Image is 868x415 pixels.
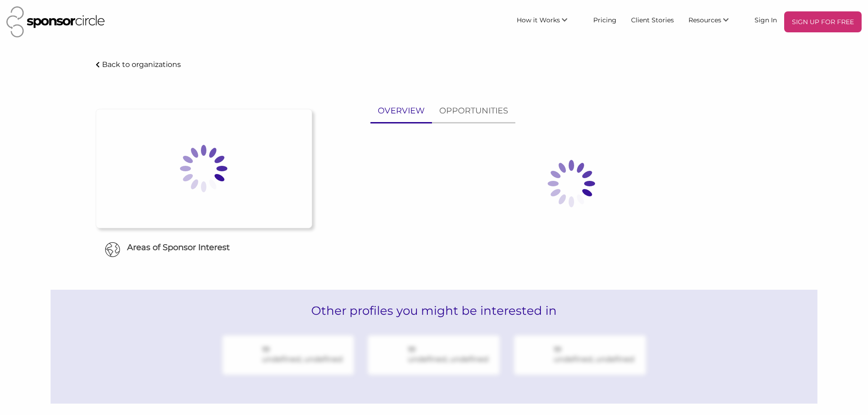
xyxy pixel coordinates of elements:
p: OVERVIEW [378,104,425,118]
p: SIGN UP FOR FREE [788,15,858,29]
h6: Areas of Sponsor Interest [89,242,319,253]
img: Loading spinner [526,138,617,229]
a: Pricing [586,11,624,28]
p: Back to organizations [102,60,181,69]
a: Sign In [747,11,784,28]
span: Resources [688,16,721,24]
img: Loading spinner [158,123,249,214]
h2: Other profiles you might be interested in [51,290,817,332]
a: Client Stories [624,11,681,28]
li: How it Works [509,11,586,32]
li: Resources [681,11,747,32]
img: Globe Icon [105,242,120,257]
span: How it Works [517,16,560,24]
img: Sponsor Circle Logo [6,6,105,37]
p: OPPORTUNITIES [439,104,508,118]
